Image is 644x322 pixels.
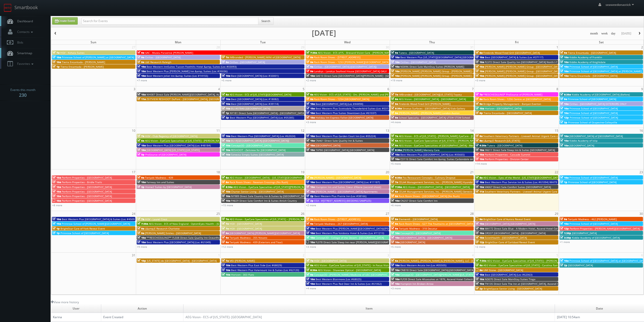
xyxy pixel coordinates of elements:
span: Primrose School of [GEOGRAPHIC_DATA] [569,107,618,110]
span: Southern Veterinary Partners - Livewell Animal Urgent Care of [PERSON_NAME] [483,134,579,138]
span: Primrose School of [GEOGRAPHIC_DATA] [569,111,618,115]
a: +3 more [306,120,316,124]
span: Stratus Surfaces - [GEOGRAPHIC_DATA] Slab Gallery [403,107,465,110]
span: 9a [306,176,313,179]
span: Concept3D - [GEOGRAPHIC_DATA] [231,144,271,147]
span: 5p [137,153,144,156]
span: 7a [391,180,398,184]
span: 10a [560,111,569,115]
span: 10a [475,157,484,161]
span: Perform Properties - [GEOGRAPHIC_DATA] [62,190,112,193]
span: 9a [306,69,313,73]
a: +14 more [475,162,487,165]
span: Primrose School of [GEOGRAPHIC_DATA] at [PERSON_NAME] [569,69,642,73]
span: 10a [391,55,400,59]
span: 8a [391,194,398,198]
span: 10a [52,180,61,184]
span: 10a [137,74,146,78]
span: 9a [475,217,483,221]
span: 10a [306,144,315,147]
span: 10a [306,116,315,119]
span: 9a [391,111,398,115]
a: +5 more [391,162,401,165]
span: 10a [391,153,400,156]
span: Perform Properties - [GEOGRAPHIC_DATA] [62,199,112,202]
span: Tierra Encantada - [GEOGRAPHIC_DATA] [569,74,617,78]
span: Contacts [15,30,34,34]
span: 10a [560,144,569,147]
span: 10a [137,93,146,96]
span: 10a [52,190,61,193]
span: 8:30a [391,107,402,110]
span: [PERSON_NAME] - [PERSON_NAME] London Avalon [399,111,460,115]
span: Best Western Plus [GEOGRAPHIC_DATA] (Loc #62024) [231,134,295,138]
span: 10a [560,74,569,78]
span: AEG Vision - EyeCare Specialties of [US_STATE][PERSON_NAME] Eyecare Associates [233,185,334,189]
span: Tierra Encantada - [PERSON_NAME] [60,65,104,68]
span: 8a [475,51,483,54]
span: [GEOGRAPHIC_DATA] [569,144,594,147]
span: 9a [306,65,313,68]
span: Dashboard [15,19,33,23]
span: 8a [391,190,398,193]
span: Fox Restaurant Concepts - Culinary Dropout [403,176,455,179]
span: 9a [560,97,567,101]
span: [PERSON_NAME] - [GEOGRAPHIC_DATA] Apartments [316,190,378,193]
span: AEG Vision - ECS of FL - Brevard Vision Care - [PERSON_NAME] [318,51,392,54]
span: Best Western Plus Garden Court Inn (Loc #05224) [316,134,376,138]
span: FL572 Direct Sale Quality Inn [GEOGRAPHIC_DATA] North I-75 [485,60,559,64]
span: 10a [306,111,315,115]
span: 10a [222,148,230,152]
span: Fairway Inn and Suites [147,180,174,184]
span: 10a [391,74,400,78]
span: ProSource of [GEOGRAPHIC_DATA] [145,153,186,156]
span: ND096 Direct Sale MainStay Suites [PERSON_NAME] [400,65,464,68]
span: 8a [222,93,229,96]
span: Kiddie Academy of Franklin [569,55,602,59]
span: 10a [306,74,315,78]
span: Primrose School of [GEOGRAPHIC_DATA] [570,116,618,119]
span: 9:30a [475,144,486,147]
span: 1p [52,65,60,68]
span: Sonesta Simply Suites [GEOGRAPHIC_DATA] [231,153,284,156]
span: 10a [475,107,484,110]
span: 9a [560,51,567,54]
span: ZEITVIEW RESHOOT DuPont - [GEOGRAPHIC_DATA], [GEOGRAPHIC_DATA] [147,97,234,101]
span: 10a [137,69,146,73]
button: month [588,30,600,37]
span: Perform Properties - Division Center [485,157,529,161]
span: 9a [475,102,483,106]
span: Teriyaki Madness - 439 [145,176,173,179]
span: 10a [52,194,61,198]
span: 10a [137,148,146,152]
span: AEG Vision - EyeCare Specialties of [US_STATE] - [PERSON_NAME] Eyecare Associates - [PERSON_NAME] [145,139,270,142]
span: 8a [137,139,144,142]
span: AEG Vision - EyeCare Specialties of [GEOGRAPHIC_DATA] - Medfield Eye Associates [399,144,498,147]
span: 10a [391,65,400,68]
span: 9a [391,116,398,119]
span: [PERSON_NAME] [PERSON_NAME] Group - [GEOGRAPHIC_DATA] - [STREET_ADDRESS] [485,74,586,78]
span: NY989 Direct Sale Country Inn & Suites by [GEOGRAPHIC_DATA], [GEOGRAPHIC_DATA] [231,194,334,198]
span: CELA4 Management Services, Inc. - [PERSON_NAME] Hyundai [399,180,473,184]
span: 10a [560,139,569,142]
span: Primrose School of Grapevine-Colleyville [568,121,617,124]
span: Perform Properties - [GEOGRAPHIC_DATA] [62,194,112,198]
span: Best Western InnSuites Tucson Foothills Hotel &amp; Suites (Loc #03093) [147,65,237,68]
span: Southern Veterinary Partners - Livewell Animal Urgent Care of Goodyear [485,190,573,193]
span: 7:30a [306,51,317,54]
span: Rack Room Shoes - Newnan Crossings (No Rush) [230,180,288,184]
span: 3p [222,116,229,119]
img: smartbook-logo.png [4,4,12,12]
span: 9a [137,176,144,179]
span: [PERSON_NAME] [PERSON_NAME] Group - [GEOGRAPHIC_DATA] - [STREET_ADDRESS] [485,69,586,73]
span: BU #[GEOGRAPHIC_DATA] ([GEOGRAPHIC_DATA]) [231,139,289,142]
span: Cirillas - [GEOGRAPHIC_DATA] ([GEOGRAPHIC_DATA]) [314,65,377,68]
span: 10a [560,60,569,64]
span: 8a [306,217,313,221]
span: 7a [475,93,483,96]
span: 7a [222,217,229,221]
span: 2p [306,194,314,198]
a: +7 more [137,79,147,82]
span: 10a [222,139,230,142]
span: 10a [222,190,230,193]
